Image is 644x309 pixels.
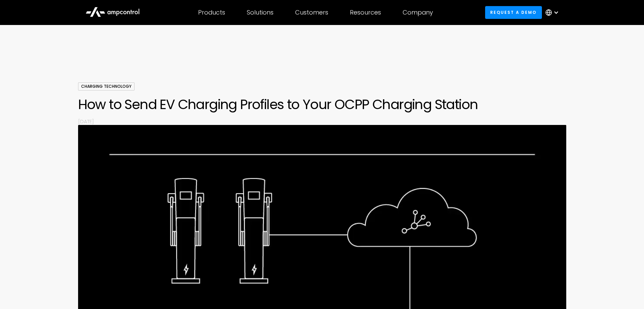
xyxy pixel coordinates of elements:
div: Resources [350,9,381,16]
div: Customers [295,9,328,16]
div: Charging Technology [78,82,135,91]
h1: How to Send EV Charging Profiles to Your OCPP Charging Station [78,96,566,112]
div: Company [403,9,433,16]
div: Products [198,9,225,16]
div: Solutions [247,9,273,16]
a: Request a demo [485,6,542,19]
p: [DATE] [78,118,566,125]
